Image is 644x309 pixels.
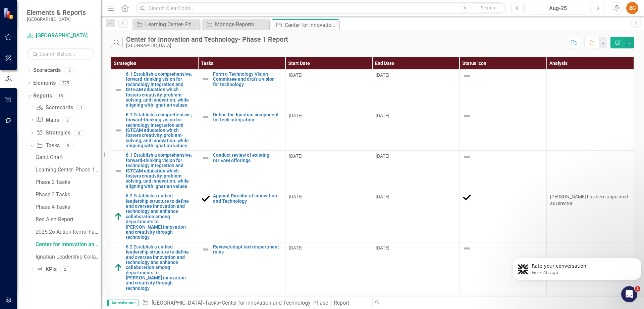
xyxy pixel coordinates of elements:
input: Search Below... [27,48,94,60]
td: Double-Click to Edit [372,110,460,151]
td: Double-Click to Edit Right Click for Context Menu [111,151,198,191]
a: Tasks [205,300,219,306]
td: Double-Click to Edit [285,242,372,293]
div: 5 [64,68,75,73]
img: ClearPoint Strategy [3,7,15,20]
td: Double-Click to Edit [547,110,634,151]
a: Form a Technology Vision Committee and draft a vision for technology [213,72,282,87]
td: Double-Click to Edit [460,191,547,242]
div: Center for Innovation and Technology- Phase 1 Report [36,241,101,247]
a: Strategies [36,129,70,137]
td: Double-Click to Edit [285,191,372,242]
img: Above Goal [114,264,122,272]
a: Scorecards [36,104,73,112]
a: Elements [33,79,56,87]
a: Scorecards [33,67,61,74]
img: Completed [202,195,210,203]
a: Learning Center- Phase 1 Report [134,20,198,29]
a: Gantt Chart [34,152,101,163]
a: 6.1 Establish a comprehensive, forward-thinking vision for technology integration and ISTEAM educ... [126,112,195,149]
a: Phase 3 Tasks [34,189,101,200]
span: Elements & Reports [27,8,86,16]
a: Appoint Director of Innovation and Technology [213,193,282,204]
img: Not Defined [463,153,471,161]
div: [GEOGRAPHIC_DATA] [126,43,288,48]
div: Center for Innovation and Technology- Phase 1 Report [222,300,349,306]
td: Double-Click to Edit [547,242,634,293]
a: Center for Innovation and Technology- Phase 1 Report [34,239,101,250]
img: Not Defined [202,75,210,83]
td: Double-Click to Edit [547,151,634,191]
div: Phase 2 Tasks [36,179,101,185]
a: Manage Reports [204,20,268,29]
td: Double-Click to Edit [547,191,634,242]
img: Not Defined [202,154,210,162]
input: Search ClearPoint... [136,2,506,14]
span: [DATE] [376,194,389,199]
td: Double-Click to Edit [285,151,372,191]
div: Red Alert Report [36,217,101,223]
div: 18 [55,93,66,99]
td: Double-Click to Edit [372,191,460,242]
div: 0 [62,117,73,123]
td: Double-Click to Edit [460,110,547,151]
a: Red Alert Report [34,214,101,225]
span: 1 [635,286,640,292]
a: 2025-26 Action Items- Faculty/Staff [34,227,101,237]
div: 2025-26 Action Items- Faculty/Staff [36,229,101,235]
div: Gantt Chart [36,154,101,160]
div: Learning Center- Phase 1 Report [36,167,101,173]
td: Double-Click to Edit [460,151,547,191]
span: [DATE] [289,194,303,199]
td: Double-Click to Edit Right Click for Context Menu [198,191,285,242]
span: [DATE] [289,153,303,159]
a: 6.1 Establish a comprehensive, forward-thinking vision for technology integration and ISTEAM educ... [126,72,195,108]
div: BC [626,2,638,14]
button: Search [471,3,504,13]
td: Double-Click to Edit [372,70,460,110]
td: Double-Click to Edit [285,110,372,151]
a: Phase 2 Tasks [34,177,101,188]
a: 6.1 Establish a comprehensive, forward-thinking vision for technology integration and ISTEAM educ... [126,153,195,189]
a: Conduct review of existing ISTEAM offerings [213,153,282,163]
td: Double-Click to Edit Right Click for Context Menu [111,191,198,242]
span: Administrator [107,300,139,306]
a: Maps [36,116,59,124]
span: [DATE] [376,113,389,118]
td: Double-Click to Edit [372,151,460,191]
img: Not Defined [463,244,471,253]
div: 1 [76,105,87,110]
div: 9 [63,143,74,149]
a: Review/adapt tech department roles [213,244,282,255]
p: [PERSON_NAME] has been appointed as Director [550,193,630,207]
td: Double-Click to Edit Right Click for Context Menu [198,242,285,293]
div: Learning Center- Phase 1 Report [145,20,198,29]
a: 6.2 Establish a unified leadership structure to define and oversee innovation and technology and ... [126,193,195,240]
button: Aug-25 [526,2,590,14]
td: Double-Click to Edit Right Click for Context Menu [111,242,198,293]
div: Manage Reports [215,20,268,29]
img: Not Defined [463,72,471,80]
span: [DATE] [289,245,303,250]
img: Not Defined [202,113,210,121]
span: [DATE] [376,72,389,78]
a: Reports [33,92,52,100]
td: Double-Click to Edit Right Click for Context Menu [198,110,285,151]
img: Not Defined [463,112,471,120]
span: [DATE] [376,245,389,250]
img: Completed [463,193,471,201]
td: Double-Click to Edit [372,242,460,293]
a: Phase 4 Tasks [34,202,101,213]
a: KPIs [36,266,56,273]
div: Center for Innovation and Technology- Phase 1 Report [285,21,337,29]
div: » » [142,299,367,307]
div: Ignatian Leadership Collaborative Phase 1 Report [36,254,101,260]
img: Not Defined [114,86,122,94]
div: 2 [60,267,71,272]
td: Double-Click to Edit [547,70,634,110]
img: Not Defined [114,126,122,134]
td: Double-Click to Edit [460,70,547,110]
